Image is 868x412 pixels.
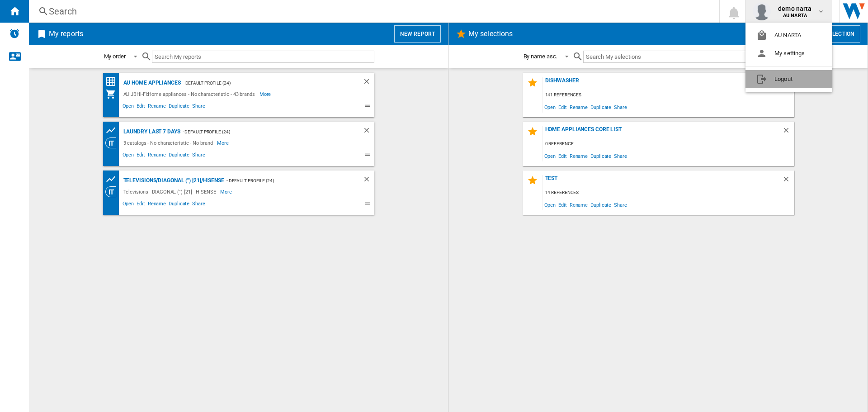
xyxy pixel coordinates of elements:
[745,26,832,44] button: AU NARTA
[745,70,832,88] button: Logout
[745,44,832,62] button: My settings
